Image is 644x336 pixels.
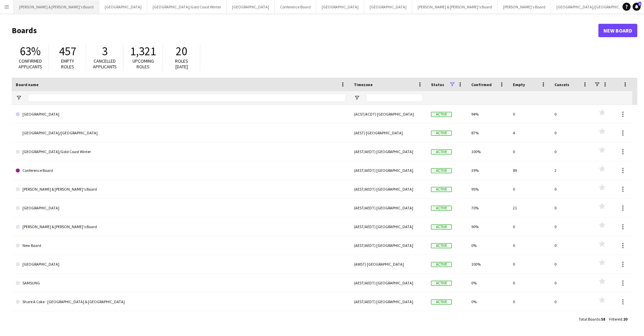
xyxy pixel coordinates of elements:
button: Open Filter Menu [354,95,360,101]
span: Confirmed [471,82,492,87]
div: 0 [550,217,592,236]
button: [PERSON_NAME] & [PERSON_NAME]'s Board [412,0,498,13]
div: 0 [509,217,550,236]
div: 0% [467,236,509,255]
div: 0 [509,274,550,292]
div: (ACST/ACDT) [GEOGRAPHIC_DATA] [350,105,427,123]
span: 1,321 [130,44,156,59]
div: 0 [509,236,550,255]
div: 90% [467,217,509,236]
button: [GEOGRAPHIC_DATA] [227,0,275,13]
span: Active [431,206,452,211]
a: Share A Coke - [GEOGRAPHIC_DATA] & [GEOGRAPHIC_DATA] [16,292,346,311]
div: 0 [509,142,550,161]
a: SAMSUNG [16,274,346,292]
span: 3 [102,44,108,59]
button: Conference Board [275,0,316,13]
input: Board name Filter Input [28,94,346,102]
a: 3 [633,3,641,11]
div: 0 [550,124,592,142]
span: 3 [638,2,641,6]
div: 0 [550,105,592,123]
button: [GEOGRAPHIC_DATA] [316,0,364,13]
span: Timezone [354,82,373,87]
div: 39% [467,161,509,180]
span: Cancels [554,82,569,87]
div: 0 [509,292,550,311]
span: 63% [20,44,41,59]
span: Upcoming roles [132,58,154,70]
div: (AEST/AEDT) [GEOGRAPHIC_DATA] [350,199,427,217]
div: 95% [467,180,509,198]
div: (AEST) [GEOGRAPHIC_DATA] [350,124,427,142]
span: Active [431,131,452,136]
div: (AEST/AEDT) [GEOGRAPHIC_DATA] [350,292,427,311]
a: Conference Board [16,161,346,180]
div: 100% [467,142,509,161]
div: (AEST/AEDT) [GEOGRAPHIC_DATA] [350,274,427,292]
span: Active [431,262,452,267]
div: 0% [467,311,509,330]
button: [GEOGRAPHIC_DATA] [99,0,147,13]
div: 0 [509,105,550,123]
span: Roles [DATE] [175,58,188,70]
span: Active [431,299,452,305]
div: 21 [509,199,550,217]
div: 0 [550,180,592,198]
a: [GEOGRAPHIC_DATA] [16,105,346,124]
div: (AEST/AEDT) [GEOGRAPHIC_DATA] [350,142,427,161]
span: Empty [513,82,525,87]
a: [GEOGRAPHIC_DATA] [16,199,346,217]
span: 20 [176,44,187,59]
span: Filtered [609,317,622,322]
span: Active [431,112,452,117]
div: 100% [467,255,509,273]
span: Status [431,82,444,87]
div: 2 [550,161,592,180]
div: : [609,313,627,326]
div: (AEST/AEDT) [GEOGRAPHIC_DATA] [350,217,427,236]
button: [GEOGRAPHIC_DATA]/[GEOGRAPHIC_DATA] [551,0,637,13]
a: [PERSON_NAME] & [PERSON_NAME]'s Board [16,180,346,199]
div: : [579,313,605,326]
div: 87% [467,124,509,142]
span: Confirmed applicants [18,58,42,70]
span: Total Boards [579,317,600,322]
span: Active [431,243,452,248]
span: Active [431,149,452,154]
div: 0 [550,292,592,311]
span: Empty roles [61,58,74,70]
div: 0% [467,292,509,311]
a: [GEOGRAPHIC_DATA]/[GEOGRAPHIC_DATA] [16,124,346,142]
div: 4 [509,124,550,142]
a: [GEOGRAPHIC_DATA] [16,255,346,274]
input: Timezone Filter Input [366,94,423,102]
div: 0 [509,311,550,330]
span: Active [431,168,452,173]
div: 0 [550,311,592,330]
div: (AEST/AEDT) [GEOGRAPHIC_DATA] [350,161,427,180]
span: 20 [623,317,627,322]
span: Board name [16,82,39,87]
a: Share a Coke - QLD [16,311,346,330]
div: 70% [467,199,509,217]
div: 0 [509,255,550,273]
div: 0 [509,180,550,198]
button: [GEOGRAPHIC_DATA] [364,0,412,13]
div: 89 [509,161,550,180]
div: (AEST) [GEOGRAPHIC_DATA] [350,311,427,330]
span: 58 [601,317,605,322]
div: (AWST) [GEOGRAPHIC_DATA] [350,255,427,273]
a: [GEOGRAPHIC_DATA]/Gold Coast Winter [16,142,346,161]
div: 0 [550,142,592,161]
div: 0 [550,274,592,292]
button: [PERSON_NAME]'s Board [498,0,551,13]
div: (AEST/AEDT) [GEOGRAPHIC_DATA] [350,180,427,198]
a: New Board [16,236,346,255]
span: Active [431,281,452,286]
div: 0% [467,274,509,292]
span: Active [431,224,452,229]
a: New Board [598,24,637,37]
div: 0 [550,255,592,273]
a: [PERSON_NAME] & [PERSON_NAME]'s Board [16,217,346,236]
